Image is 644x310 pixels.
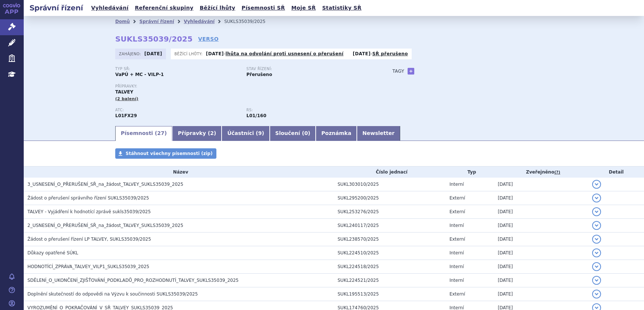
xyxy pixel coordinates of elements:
a: Poznámka [316,126,357,141]
td: SUKL253276/2025 [334,205,446,219]
a: Moje SŘ [289,3,318,13]
strong: VaPÚ + MC - VILP-1 [115,72,164,77]
span: Interní [449,223,464,228]
p: Přípravky: [115,84,378,89]
td: [DATE] [494,232,588,246]
p: RS: [246,108,370,112]
td: [DATE] [494,219,588,232]
span: Interní [449,182,464,187]
th: Detail [588,166,644,178]
p: - [206,51,343,57]
button: detail [592,194,601,202]
strong: Přerušeno [246,72,272,77]
strong: [DATE] [206,51,224,56]
td: SUKL240117/2025 [334,219,446,232]
span: HODNOTÍCÍ_ZPRÁVA_TALVEY_VILP1_SUKLS35039_2025 [27,264,149,269]
span: Běžící lhůty: [175,51,204,57]
span: 2 [210,130,214,136]
button: detail [592,290,601,299]
a: VERSO [198,35,219,43]
td: [DATE] [494,246,588,260]
span: Interní [449,250,464,255]
button: detail [592,180,601,189]
td: [DATE] [494,287,588,301]
a: Domů [115,19,130,24]
strong: TALKVETAMAB [115,113,137,118]
span: Externí [449,195,465,201]
span: Stáhnout všechny písemnosti (zip) [126,151,213,156]
span: 0 [304,130,308,136]
span: Externí [449,237,465,242]
strong: [DATE] [353,51,371,56]
a: SŘ přerušeno [372,51,408,56]
td: SUKL295200/2025 [334,191,446,205]
a: Statistiky SŘ [320,3,364,13]
a: Písemnosti (27) [115,126,172,141]
span: Externí [449,209,465,214]
th: Číslo jednací [334,166,446,178]
a: Správní řízení [139,19,174,24]
h2: Správní řízení [24,3,89,13]
button: detail [592,221,601,230]
th: Zveřejněno [494,166,588,178]
strong: SUKLS35039/2025 [115,34,193,43]
a: Newsletter [357,126,400,141]
span: TALVEY [115,89,133,95]
span: Externí [449,291,465,297]
button: detail [592,276,601,285]
a: Vyhledávání [184,19,215,24]
span: 2_USNESENÍ_O_PŘERUŠENÍ_SŘ_na_žádost_TALVEY_SUKLS35039_2025 [27,223,183,228]
span: Žádost o přerušení řízení LP TALVEY, SUKLS35039/2025 [27,237,151,242]
td: SUKL224518/2025 [334,260,446,274]
td: [DATE] [494,274,588,287]
p: Stav řízení: [246,67,370,71]
a: Účastníci (9) [222,126,269,141]
span: Důkazy opatřené SÚKL [27,250,78,255]
th: Typ [446,166,494,178]
span: (2 balení) [115,96,139,101]
td: [DATE] [494,205,588,219]
a: Stáhnout všechny písemnosti (zip) [115,148,216,159]
td: [DATE] [494,260,588,274]
strong: [DATE] [145,51,162,56]
td: [DATE] [494,191,588,205]
a: Přípravky (2) [172,126,222,141]
span: Zahájeno: [119,51,142,57]
span: 3_USNESENÍ_O_PŘERUŠENÍ_SŘ_na_žádost_TALVEY_SUKLS35039_2025 [27,182,183,187]
a: Běžící lhůty [197,3,238,13]
span: SDĚLENÍ_O_UKONČENÍ_ZJIŠŤOVÁNÍ_PODKLADŮ_PRO_ROZHODNUTÍ_TALVEY_SUKLS35039_2025 [27,278,239,283]
th: Název [24,166,334,178]
button: detail [592,207,601,216]
a: + [408,68,414,75]
span: Doplnění skutečností do odpovědi na Výzvu k součinnosti SUKLS35039/2025 [27,291,198,297]
h3: Tagy [392,67,404,76]
p: Typ SŘ: [115,67,239,71]
abbr: (?) [554,170,560,175]
td: SUKL303010/2025 [334,178,446,191]
a: lhůta na odvolání proti usnesení o přerušení [226,51,343,56]
span: TALVEY - Vyjádření k hodnotící zprávě sukls35039/2025 [27,209,151,214]
td: SUKL195513/2025 [334,287,446,301]
li: SUKLS35039/2025 [224,16,275,27]
td: SUKL224510/2025 [334,246,446,260]
span: 27 [157,130,164,136]
a: Písemnosti SŘ [239,3,287,13]
p: ATC: [115,108,239,112]
span: Interní [449,278,464,283]
a: Sloučení (0) [270,126,316,141]
td: SUKL238570/2025 [334,232,446,246]
span: Žádost o přerušení správního řízení SUKLS35039/2025 [27,195,149,201]
span: Interní [449,264,464,269]
button: detail [592,248,601,257]
button: detail [592,235,601,244]
button: detail [592,262,601,271]
p: - [353,51,408,57]
a: Vyhledávání [89,3,131,13]
strong: monoklonální protilátky a konjugáty protilátka – léčivo [246,113,266,118]
td: [DATE] [494,178,588,191]
span: 9 [258,130,262,136]
a: Referenční skupiny [133,3,196,13]
td: SUKL224521/2025 [334,274,446,287]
